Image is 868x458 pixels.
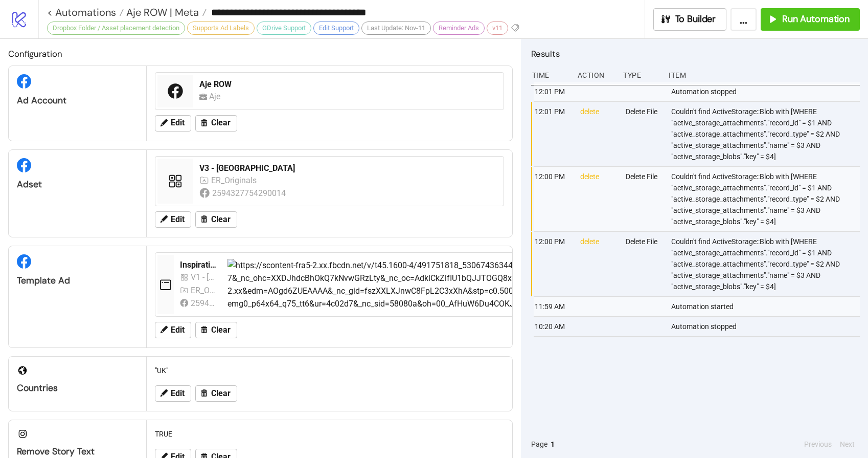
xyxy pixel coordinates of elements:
div: ER_Originals [191,284,216,297]
span: Edit [171,325,185,335]
div: 10:20 AM [534,317,572,336]
div: ER_Originals [211,174,259,187]
div: Automation stopped [670,317,862,336]
div: Delete File [625,232,663,296]
span: Clear [211,389,231,398]
button: Edit [155,322,191,338]
a: Aje ROW | Meta [124,7,207,17]
button: Run Automation [761,8,860,31]
div: v11 [487,21,508,35]
button: Clear [195,322,237,338]
div: Countries [17,382,138,394]
a: < Automations [47,7,124,17]
div: delete [579,232,618,296]
button: ... [730,8,757,31]
div: 2594327754290014 [191,297,216,310]
div: Automation stopped [670,82,862,101]
div: Reminder Ads [433,21,485,35]
div: Template Ad [17,275,138,287]
div: TRUE [151,424,508,444]
span: Clear [211,118,231,127]
div: Couldn't find ActiveStorage::Blob with [WHERE "active_storage_attachments"."record_id" = $1 AND "... [670,232,862,296]
div: Type [622,66,660,85]
button: Clear [195,115,237,132]
button: Clear [195,211,237,228]
div: Item [668,66,860,85]
button: Previous [801,439,835,450]
div: delete [579,102,618,166]
div: Delete File [625,102,663,166]
div: "UK" [151,361,508,380]
div: Inspirational_BAU_NewDrop_Polished_Aje_AprilDrop3_BeholdMiniDress_Image_20250423_Automatic_ROW [180,259,219,271]
h2: Configuration [8,47,513,60]
button: Edit [155,385,191,402]
div: Remove Story Text [17,446,138,457]
div: Delete File [625,167,663,231]
button: 1 [547,439,558,450]
span: Edit [171,215,185,224]
div: 12:00 PM [534,232,572,296]
span: To Builder [675,13,716,25]
span: Clear [211,215,231,224]
button: Edit [155,115,191,132]
div: Couldn't find ActiveStorage::Blob with [WHERE "active_storage_attachments"."record_id" = $1 AND "... [670,102,862,166]
div: Last Update: Nov-11 [361,21,431,35]
div: 12:01 PM [534,82,572,101]
span: Edit [171,118,185,127]
div: 12:00 PM [534,167,572,231]
div: delete [579,167,618,231]
div: GDrive Support [257,21,311,35]
button: Edit [155,211,191,228]
div: Aje ROW [199,79,497,90]
div: Adset [17,179,138,190]
span: Edit [171,389,185,398]
div: Dropbox Folder / Asset placement detection [47,21,185,35]
div: Aje [209,90,225,103]
span: Run Automation [782,13,850,25]
div: Edit Support [313,21,359,35]
button: To Builder [653,8,727,31]
div: Action [577,66,615,85]
div: Automation started [670,297,862,316]
div: Time [531,66,569,85]
div: V1 - [GEOGRAPHIC_DATA] [191,271,216,283]
span: Clear [211,325,231,335]
div: 2594327754290014 [212,187,287,200]
div: V3 - [GEOGRAPHIC_DATA] [199,163,497,174]
div: 12:01 PM [534,102,572,166]
button: Clear [195,385,237,402]
div: 11:59 AM [534,297,572,316]
div: Couldn't find ActiveStorage::Blob with [WHERE "active_storage_attachments"."record_id" = $1 AND "... [670,167,862,231]
h2: Results [531,47,860,60]
div: Supports Ad Labels [187,21,255,35]
span: Page [531,439,547,450]
div: Ad Account [17,95,138,106]
span: Aje ROW | Meta [124,6,199,19]
button: Next [837,439,858,450]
